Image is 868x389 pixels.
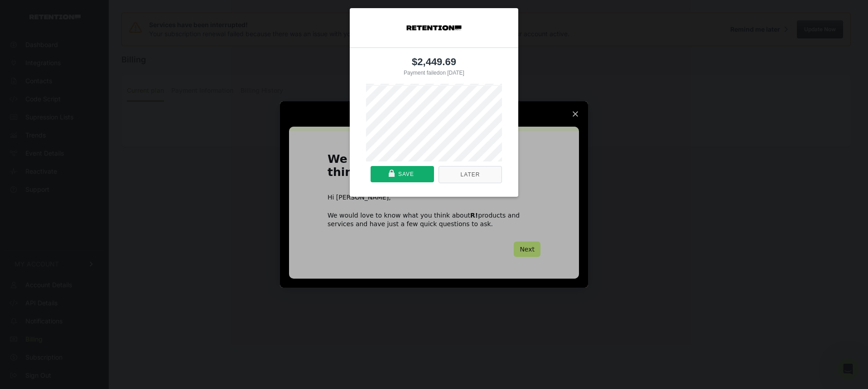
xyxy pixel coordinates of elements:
div: $2,449.69 [359,56,509,68]
div: We would love to know what you think about products and services and have just a few quick questi... [328,211,540,228]
span: Close survey [563,101,588,127]
b: R! [470,212,478,219]
h1: We want to know what you think! [328,153,540,184]
div: on [DATE] [366,69,502,86]
div: Save [398,166,414,182]
div: Payment failed [404,70,439,76]
button: Later [439,166,502,183]
div: Hi [PERSON_NAME], [328,193,540,202]
button: Next [514,242,540,257]
button: Save [371,166,434,182]
img: ed32653e-1b07-423b-8e9c-8bbd2c9d35a9-2023_07_26-16_37_52.png [406,24,463,32]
